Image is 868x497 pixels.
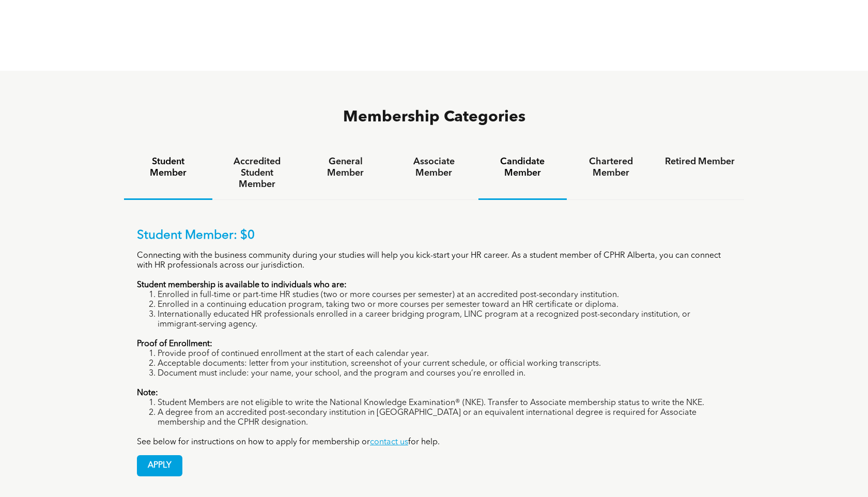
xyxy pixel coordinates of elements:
[137,228,731,243] p: Student Member: $0
[158,369,731,379] li: Document must include: your name, your school, and the program and courses you’re enrolled in.
[158,349,731,359] li: Provide proof of continued enrollment at the start of each calendar year.
[399,156,469,179] h4: Associate Member
[137,438,731,447] p: See below for instructions on how to apply for membership or for help.
[158,310,731,330] li: Internationally educated HR professionals enrolled in a career bridging program, LINC program at ...
[137,389,158,397] strong: Note:
[137,340,212,348] strong: Proof of Enrollment:
[158,359,731,369] li: Acceptable documents: letter from your institution, screenshot of your current schedule, or offic...
[137,251,731,271] p: Connecting with the business community during your studies will help you kick-start your HR caree...
[137,456,182,476] span: APPLY
[133,156,203,179] h4: Student Member
[158,398,731,408] li: Student Members are not eligible to write the National Knowledge Examination® (NKE). Transfer to ...
[222,156,291,190] h4: Accredited Student Member
[137,455,182,476] a: APPLY
[137,281,347,289] strong: Student membership is available to individuals who are:
[343,110,525,125] span: Membership Categories
[158,300,731,310] li: Enrolled in a continuing education program, taking two or more courses per semester toward an HR ...
[370,438,408,446] a: contact us
[576,156,646,179] h4: Chartered Member
[158,408,731,428] li: A degree from an accredited post-secondary institution in [GEOGRAPHIC_DATA] or an equivalent inte...
[665,156,735,167] h4: Retired Member
[488,156,557,179] h4: Candidate Member
[158,290,731,300] li: Enrolled in full-time or part-time HR studies (two or more courses per semester) at an accredited...
[311,156,380,179] h4: General Member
